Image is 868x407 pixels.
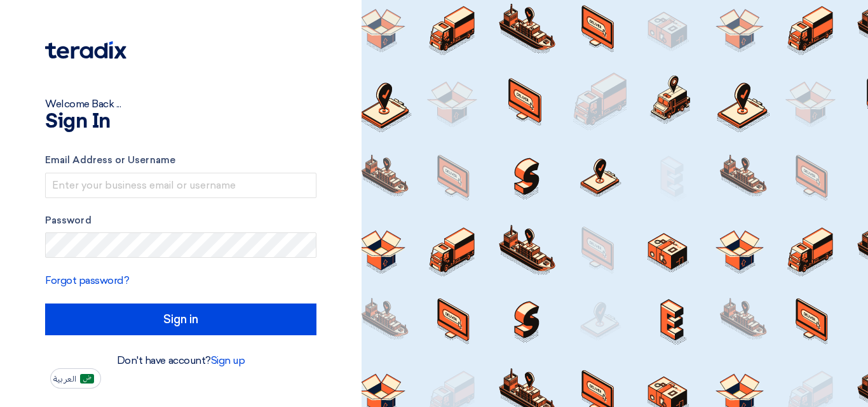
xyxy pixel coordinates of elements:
[45,112,316,132] h1: Sign In
[45,97,316,112] div: Welcome Back ...
[45,173,316,198] input: Enter your business email or username
[45,213,316,228] label: Password
[45,353,316,368] div: Don't have account?
[45,274,129,286] a: Forgot password?
[45,304,316,335] input: Sign in
[50,368,101,389] button: العربية
[45,153,316,168] label: Email Address or Username
[53,375,76,384] span: العربية
[45,41,126,59] img: Teradix logo
[211,354,245,366] a: Sign up
[80,374,94,384] img: ar-AR.png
